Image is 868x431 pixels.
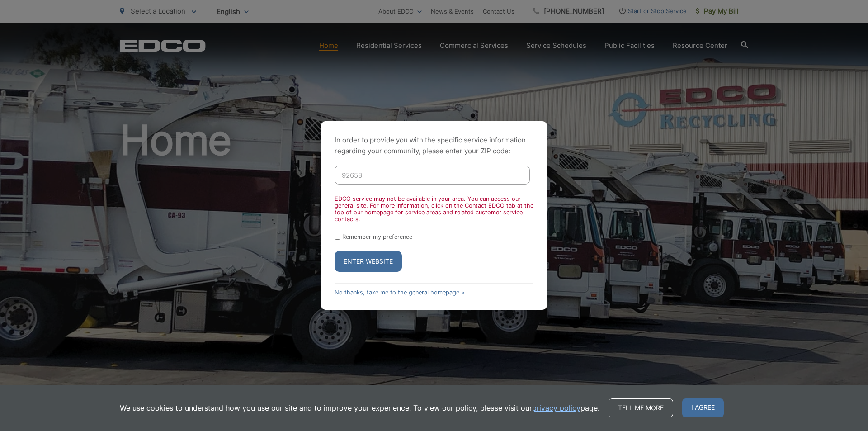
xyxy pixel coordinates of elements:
label: Remember my preference [342,233,412,240]
a: Tell me more [609,398,673,417]
button: Enter Website [335,251,402,272]
a: No thanks, take me to the general homepage > [335,289,465,296]
span: I agree [682,398,724,417]
div: EDCO service may not be available in your area. You can access our general site. For more informa... [335,195,533,223]
p: We use cookies to understand how you use our site and to improve your experience. To view our pol... [120,403,599,413]
a: privacy policy [532,403,580,413]
p: In order to provide you with the specific service information regarding your community, please en... [335,135,533,156]
input: Enter ZIP Code [335,166,530,185]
